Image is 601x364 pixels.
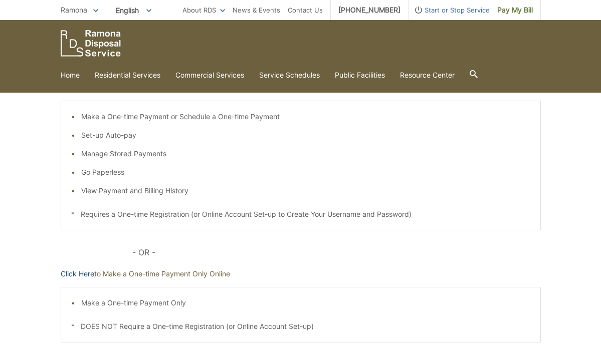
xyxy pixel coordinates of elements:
[81,297,530,308] li: Make a One-time Payment Only
[81,111,530,122] li: Make a One-time Payment or Schedule a One-time Payment
[61,268,541,279] p: to Make a One-time Payment Only Online
[233,5,280,16] a: News & Events
[61,6,87,14] span: Ramona
[81,148,530,159] li: Manage Stored Payments
[497,5,533,16] span: Pay My Bill
[81,167,530,178] li: Go Paperless
[61,30,121,57] a: EDCD logo. Return to the homepage.
[95,70,160,81] a: Residential Services
[61,268,94,279] a: Click Here
[175,70,244,81] a: Commercial Services
[81,130,530,141] li: Set-up Auto-pay
[71,321,530,332] p: * DOES NOT Require a One-time Registration (or Online Account Set-up)
[71,209,530,220] p: * Requires a One-time Registration (or Online Account Set-up to Create Your Username and Password)
[288,5,323,16] a: Contact Us
[81,185,530,196] li: View Payment and Billing History
[400,70,455,81] a: Resource Center
[259,70,320,81] a: Service Schedules
[182,5,225,16] a: About RDS
[61,70,80,81] a: Home
[108,2,159,19] span: English
[132,245,540,259] p: - OR -
[335,70,385,81] a: Public Facilities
